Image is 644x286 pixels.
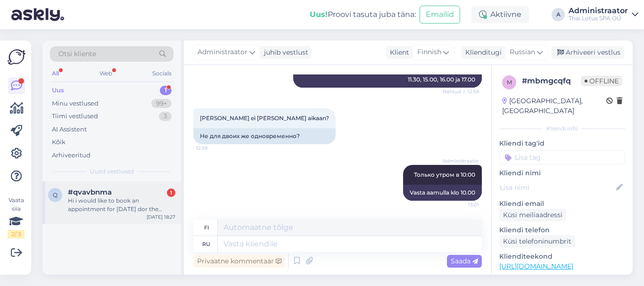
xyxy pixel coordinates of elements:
[499,139,625,148] p: Kliendi tag'id
[499,150,625,164] input: Lisa tag
[8,48,25,66] img: Askly Logo
[310,9,416,20] div: Proovi tasuta juba täna:
[260,48,308,57] div: juhib vestlust
[52,151,91,160] div: Arhiveeritud
[52,112,98,121] div: Tiimi vestlused
[499,252,625,261] p: Klienditeekond
[444,201,479,208] span: 13:01
[68,196,175,213] div: Hi i would like to book an appointment for [DATE] dor the massage at 19:30. Traditional lotus mas...
[8,196,25,238] div: Vaata siia
[403,185,482,201] div: Vasta aamulla klo 10.00
[499,235,575,248] div: Küsi telefoninumbrit
[462,48,502,57] div: Klienditugi
[507,79,512,86] span: m
[52,99,99,108] div: Minu vestlused
[569,7,628,15] div: Administraator
[193,255,285,268] div: Privaatne kommentaar
[167,188,175,197] div: 1
[200,114,329,122] span: [PERSON_NAME] ei [PERSON_NAME] aikaan?
[502,96,606,116] div: [GEOGRAPHIC_DATA], [GEOGRAPHIC_DATA]
[52,86,64,95] div: Uus
[581,76,622,86] span: Offline
[499,124,625,133] div: Kliendi info
[150,67,173,80] div: Socials
[196,145,231,152] span: 12:59
[552,46,624,59] div: Arhiveeri vestlus
[193,128,336,144] div: Не для двоих же одновременно?
[443,157,479,164] span: Administraator
[420,6,460,24] button: Emailid
[414,171,475,178] span: Только утром в 10:00
[147,213,175,221] div: [DATE] 18:27
[522,75,581,87] div: # mbmgcqfq
[443,88,479,95] span: Nähtud ✓ 12:58
[151,99,172,108] div: 99+
[68,188,112,196] span: #qvavbnma
[510,47,535,57] span: Russian
[53,191,58,198] span: q
[98,67,114,80] div: Web
[552,8,565,21] div: A
[451,257,478,265] span: Saada
[198,47,248,57] span: Administraator
[310,10,328,19] b: Uus!
[569,7,638,22] a: AdministraatorThai Lotus SPA OÜ
[499,168,625,178] p: Kliendi nimi
[52,125,87,134] div: AI Assistent
[8,230,25,238] div: 2 / 3
[471,6,529,23] div: Aktiivne
[500,182,614,193] input: Lisa nimi
[204,220,209,236] div: fi
[90,167,134,176] span: Uued vestlused
[202,236,210,252] div: ru
[417,47,441,57] span: Finnish
[499,262,573,270] a: [URL][DOMAIN_NAME]
[569,15,628,22] div: Thai Lotus SPA OÜ
[159,112,172,121] div: 3
[386,48,409,57] div: Klient
[50,67,61,80] div: All
[499,209,566,221] div: Küsi meiliaadressi
[499,225,625,235] p: Kliendi telefon
[160,86,172,95] div: 1
[499,274,625,283] p: Vaata edasi ...
[58,49,96,59] span: Otsi kliente
[499,199,625,209] p: Kliendi email
[52,138,66,147] div: Kõik
[293,63,482,88] div: Yhden [PERSON_NAME] 60 minuutin hieronta matolla klo 11.30, 15.00, 16.00 ja 17.00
